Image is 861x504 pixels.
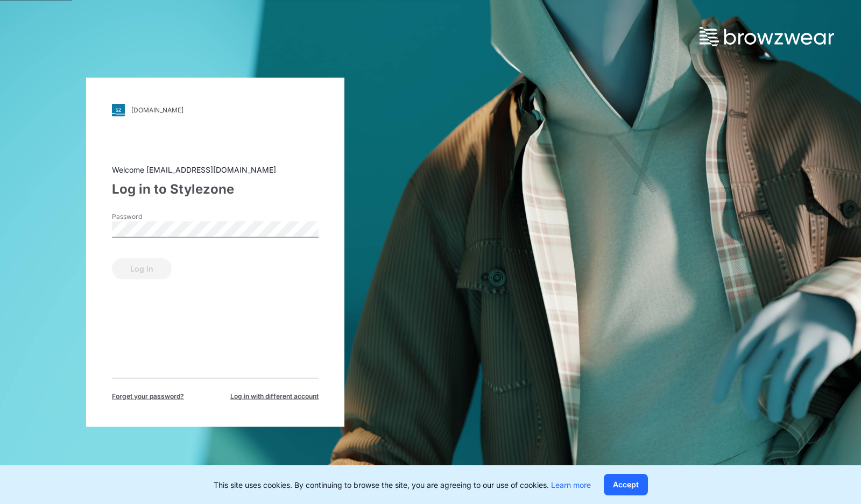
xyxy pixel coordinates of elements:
div: Log in to Stylezone [112,179,319,198]
a: [DOMAIN_NAME] [112,103,319,116]
span: Forget your password? [112,391,184,401]
span: Log in with different account [230,391,319,401]
img: browzwear-logo.73288ffb.svg [700,27,834,46]
div: [DOMAIN_NAME] [131,106,184,114]
a: Learn more [551,480,591,489]
div: Welcome [EMAIL_ADDRESS][DOMAIN_NAME] [112,164,319,175]
label: Password [112,211,187,221]
button: Accept [604,474,648,495]
p: This site uses cookies. By continuing to browse the site, you are agreeing to our use of cookies. [214,479,591,491]
img: svg+xml;base64,PHN2ZyB3aWR0aD0iMjgiIGhlaWdodD0iMjgiIHZpZXdCb3g9IjAgMCAyOCAyOCIgZmlsbD0ibm9uZSIgeG... [112,103,125,116]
